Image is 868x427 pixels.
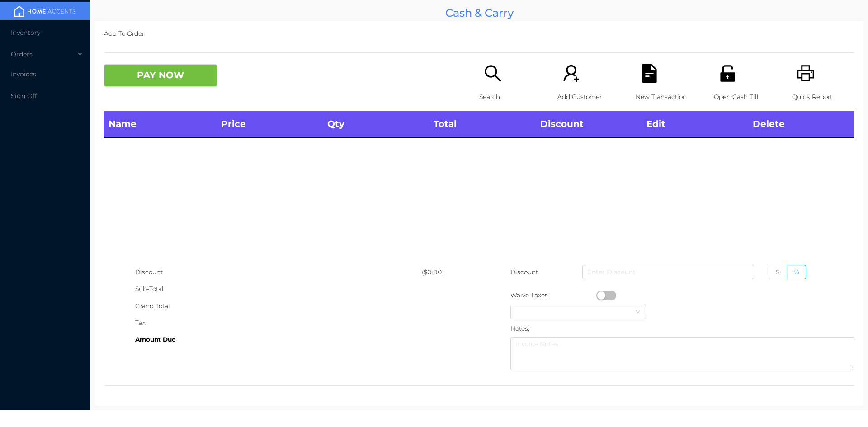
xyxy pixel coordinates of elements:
i: icon: file-text [640,64,659,83]
i: icon: down [635,309,641,315]
i: icon: user-add [562,64,580,83]
div: Waive Taxes [510,287,596,304]
i: icon: unlock [718,64,737,83]
span: $ [776,268,780,276]
button: PAY NOW [104,64,217,87]
img: mainBanner [11,5,79,18]
span: Invoices [11,70,36,78]
div: Cash & Carry [95,5,863,21]
th: Edit [642,111,748,137]
div: Grand Total [135,298,422,314]
th: Total [429,111,535,137]
span: % [794,268,799,276]
span: Sign Off [11,92,37,100]
label: Notes: [510,325,529,332]
p: Add Customer [557,89,620,105]
i: icon: search [484,64,502,83]
div: Tax [135,314,422,331]
input: Enter Discount [582,265,754,279]
p: Discount [510,264,539,281]
div: Sub-Total [135,281,422,297]
p: New Transaction [636,89,698,105]
th: Name [104,111,217,137]
p: Open Cash Till [714,89,776,105]
th: Discount [536,111,642,137]
th: Qty [323,111,429,137]
div: Amount Due [135,331,422,348]
span: Inventory [11,28,40,37]
div: ($0.00) [422,264,479,281]
p: Search [479,89,542,105]
th: Delete [748,111,854,137]
th: Price [217,111,323,137]
div: Discount [135,264,422,281]
i: icon: printer [797,64,815,83]
p: Add To Order [104,25,854,42]
p: Quick Report [792,89,854,105]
